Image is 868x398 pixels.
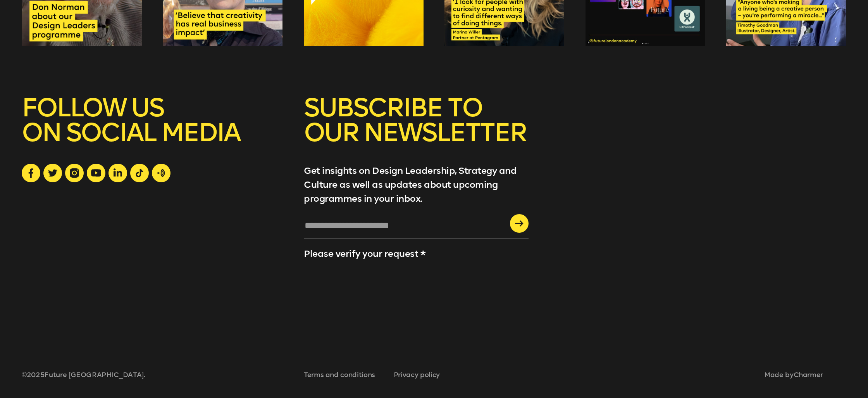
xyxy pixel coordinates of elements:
a: Charmer [794,370,823,379]
h5: SUBSCRIBE TO OUR NEWSLETTER [304,95,529,164]
iframe: reCAPTCHA [304,265,367,320]
h5: FOLLOW US ON SOCIAL MEDIA [22,95,282,164]
span: © 2025 Future [GEOGRAPHIC_DATA]. [22,370,164,379]
a: Terms and conditions [304,370,375,379]
p: Get insights on Design Leadership, Strategy and Culture as well as updates about upcoming program... [304,164,529,206]
a: Privacy policy [394,370,440,379]
label: Please verify your request * [304,248,426,259]
span: Made by [764,370,823,379]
